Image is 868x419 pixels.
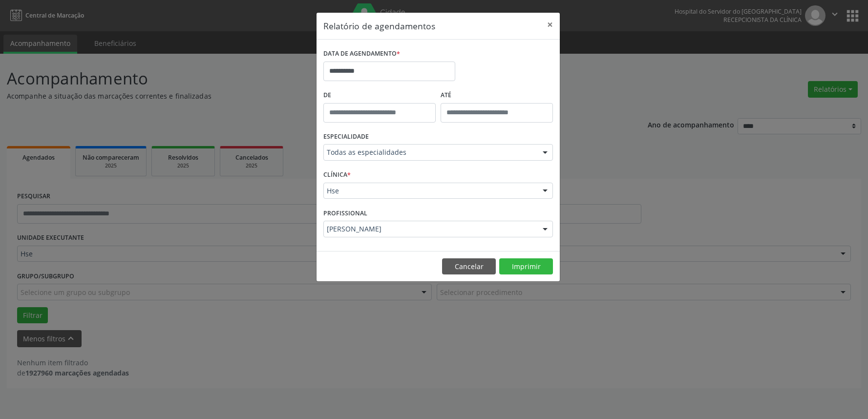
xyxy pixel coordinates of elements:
h5: Relatório de agendamentos [323,20,435,32]
button: Cancelar [442,258,496,275]
button: Close [540,13,560,37]
label: ESPECIALIDADE [323,129,369,145]
label: De [323,88,436,103]
span: [PERSON_NAME] [327,224,533,234]
label: DATA DE AGENDAMENTO [323,46,400,62]
button: Imprimir [499,258,553,275]
span: Hse [327,186,533,196]
span: Todas as especialidades [327,147,533,157]
label: ATÉ [441,88,553,103]
label: CLÍNICA [323,168,351,183]
label: PROFISSIONAL [323,206,367,221]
